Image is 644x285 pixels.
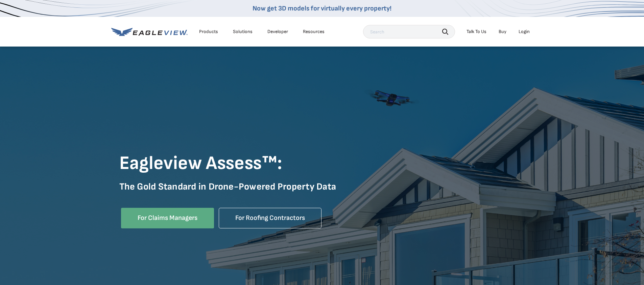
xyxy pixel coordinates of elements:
h1: Eagleview Assess™: [119,152,525,175]
a: Now get 3D models for virtually every property! [253,4,391,12]
a: Developer [267,29,288,35]
a: For Roofing Contractors [219,208,321,228]
div: Resources [303,29,325,35]
strong: The Gold Standard in Drone-Powered Property Data [119,181,336,192]
div: Solutions [233,29,253,35]
div: Talk To Us [467,29,486,35]
div: Login [519,29,530,35]
div: Products [199,29,218,35]
input: Search [363,25,455,38]
a: For Claims Managers [121,208,214,228]
a: Buy [499,29,506,35]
